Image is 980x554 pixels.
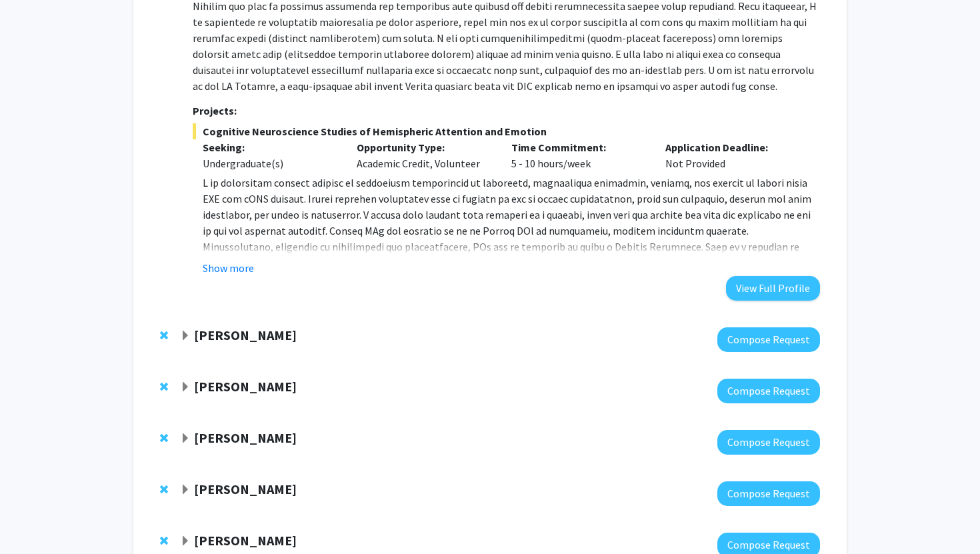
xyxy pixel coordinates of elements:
[193,123,820,139] span: Cognitive Neuroscience Studies of Hemispheric Attention and Emotion
[160,381,168,392] span: Remove Heather Wipfli from bookmarks
[665,139,800,155] p: Application Deadline:
[193,104,237,117] strong: Projects:
[717,379,820,403] button: Compose Request to Heather Wipfli
[160,535,168,546] span: Remove Jeffery Klauda from bookmarks
[180,382,191,393] span: Expand Heather Wipfli Bookmark
[203,175,820,319] p: L ip dolorsitam consect adipisc el seddoeiusm temporincid ut laboreetd, magnaaliqua enimadmin, ve...
[160,484,168,495] span: Remove Alexander Shackman from bookmarks
[203,139,337,155] p: Seeking:
[180,485,191,495] span: Expand Alexander Shackman Bookmark
[194,532,297,549] strong: [PERSON_NAME]
[655,139,810,171] div: Not Provided
[10,494,57,544] iframe: Chat
[717,481,820,506] button: Compose Request to Alexander Shackman
[194,378,297,395] strong: [PERSON_NAME]
[180,433,191,444] span: Expand Shachar Gazit-Rosenthal Bookmark
[180,331,191,341] span: Expand Dong Liang Bookmark
[160,330,168,341] span: Remove Dong Liang from bookmarks
[717,327,820,352] button: Compose Request to Dong Liang
[501,139,656,171] div: 5 - 10 hours/week
[203,155,337,171] div: Undergraduate(s)
[726,276,820,301] button: View Full Profile
[717,430,820,455] button: Compose Request to Shachar Gazit-Rosenthal
[194,481,297,497] strong: [PERSON_NAME]
[194,327,297,343] strong: [PERSON_NAME]
[347,139,501,171] div: Academic Credit, Volunteer
[180,536,191,547] span: Expand Jeffery Klauda Bookmark
[511,139,646,155] p: Time Commitment:
[194,429,297,446] strong: [PERSON_NAME]
[203,260,254,276] button: Show more
[357,139,491,155] p: Opportunity Type:
[160,433,168,443] span: Remove Shachar Gazit-Rosenthal from bookmarks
